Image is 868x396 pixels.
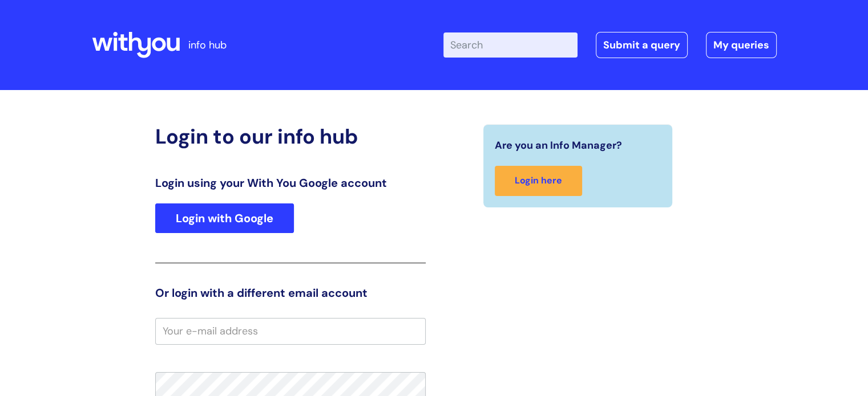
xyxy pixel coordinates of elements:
[596,32,688,58] a: Submit a query
[155,124,426,149] h2: Login to our info hub
[495,166,582,196] a: Login here
[155,286,426,300] h3: Or login with a different email account
[443,32,578,58] input: Search
[706,32,777,58] a: My queries
[155,203,294,233] a: Login with Google
[155,318,426,344] input: Your e-mail address
[155,176,426,190] h3: Login using your With You Google account
[495,136,622,154] span: Are you an Info Manager?
[188,36,227,54] p: info hub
